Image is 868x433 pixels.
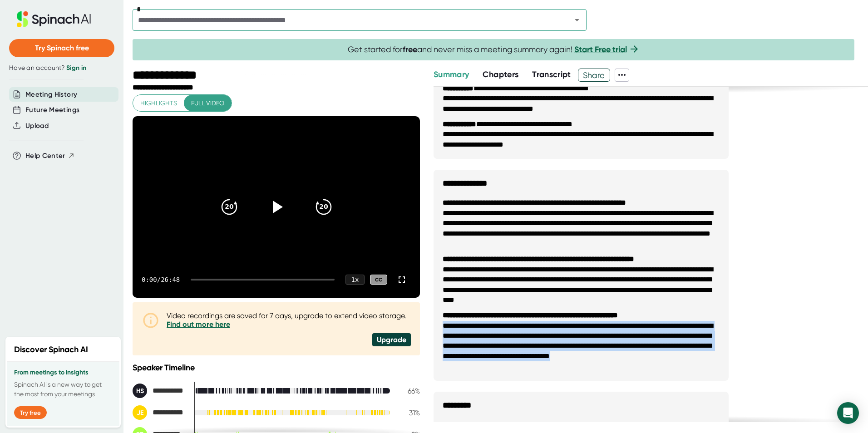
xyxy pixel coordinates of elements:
button: Summary [434,69,469,81]
span: Chapters [483,69,518,79]
button: Try free [14,406,47,419]
button: Highlights [133,95,184,112]
span: Help Center [25,151,65,161]
p: Spinach AI is a new way to get the most from your meetings [14,380,112,399]
div: Have an account? [9,64,114,72]
a: Sign in [66,64,86,72]
button: Upload [25,121,49,131]
span: Transcript [532,69,571,79]
button: Help Center [25,151,75,161]
b: free [403,44,417,54]
span: Share [578,67,610,83]
span: Full video [191,98,224,109]
div: 1 x [345,275,365,285]
button: Try Spinach free [9,39,114,57]
span: Get started for and never miss a meeting summary again! [348,44,640,55]
span: Summary [434,69,469,79]
div: 0:00 / 26:48 [142,276,180,283]
div: Speaker Timeline [133,363,420,373]
button: Full video [184,95,232,112]
button: Chapters [483,69,518,81]
h2: Discover Spinach AI [14,344,88,356]
div: Open Intercom Messenger [837,402,859,424]
a: Start Free trial [574,44,627,54]
div: Hawn, Steve [133,384,187,398]
span: Highlights [140,98,177,109]
h3: From meetings to insights [14,369,112,376]
div: Video recordings are saved for 7 days, upgrade to extend video storage. [167,311,411,329]
div: JE [133,405,147,420]
a: Find out more here [167,320,230,329]
div: CC [370,275,387,285]
button: Open [571,14,583,26]
button: Share [578,69,610,82]
span: Try Spinach free [35,44,89,52]
div: Upgrade [372,333,411,346]
div: 66 % [397,387,420,395]
div: John Emtman [133,405,187,420]
button: Transcript [532,69,571,81]
button: Meeting History [25,89,77,100]
div: HS [133,384,147,398]
button: Future Meetings [25,105,79,115]
div: 31 % [397,408,420,417]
